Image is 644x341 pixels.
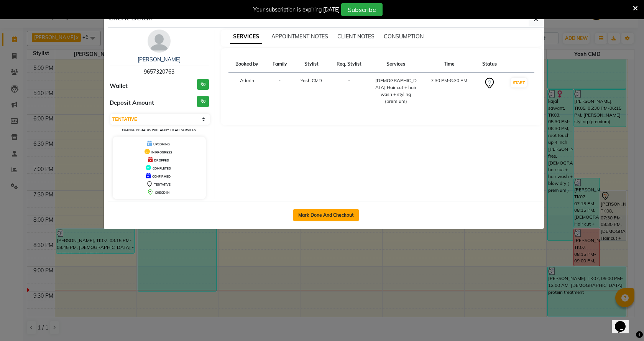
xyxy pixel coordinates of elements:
[301,77,322,83] span: Yash CMD
[329,72,369,110] td: -
[612,310,636,333] iframe: chat widget
[423,56,476,72] th: Time
[293,209,359,221] button: Mark Done And Checkout
[153,166,171,170] span: COMPLETED
[153,142,170,146] span: UPCOMING
[253,6,340,14] div: Your subscription is expiring [DATE]
[511,78,527,87] button: START
[155,191,169,194] span: CHECK-IN
[384,33,424,40] span: CONSUMPTION
[476,56,503,72] th: Status
[151,150,172,154] span: IN PROGRESS
[197,79,209,90] h3: ₹0
[154,158,169,162] span: DROPPED
[329,56,369,72] th: Req. Stylist
[337,33,375,40] span: CLIENT NOTES
[266,56,293,72] th: Family
[266,72,293,110] td: -
[122,128,197,132] small: Change in status will apply to all services.
[271,33,328,40] span: APPOINTMENT NOTES
[148,30,171,53] img: avatar
[374,77,418,105] div: [DEMOGRAPHIC_DATA] Hair cut + hair wash + styling (premium)
[294,56,329,72] th: Stylist
[154,183,171,186] span: TENTATIVE
[228,56,266,72] th: Booked by
[110,82,128,91] span: Wallet
[228,72,266,110] td: Admin
[341,3,383,16] button: Subscribe
[110,99,154,107] span: Deposit Amount
[369,56,423,72] th: Services
[197,96,209,107] h3: ₹0
[144,68,174,75] span: 9657320763
[152,175,171,178] span: CONFIRMED
[423,72,476,110] td: 7:30 PM-8:30 PM
[230,30,262,44] span: SERVICES
[138,56,181,63] a: [PERSON_NAME]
